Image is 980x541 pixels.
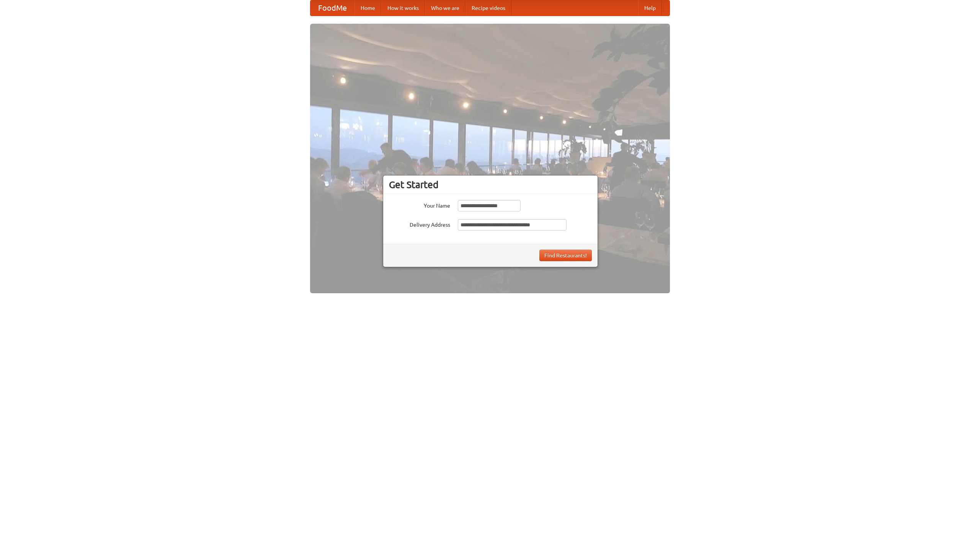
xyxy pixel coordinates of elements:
a: Home [354,0,381,16]
a: Help [638,0,662,16]
button: Find Restaurants! [539,250,592,261]
a: Who we are [425,0,465,16]
label: Delivery Address [389,219,450,229]
a: FoodMe [310,0,354,16]
a: Recipe videos [465,0,511,16]
label: Your Name [389,200,450,210]
a: How it works [381,0,425,16]
h3: Get Started [389,179,592,190]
